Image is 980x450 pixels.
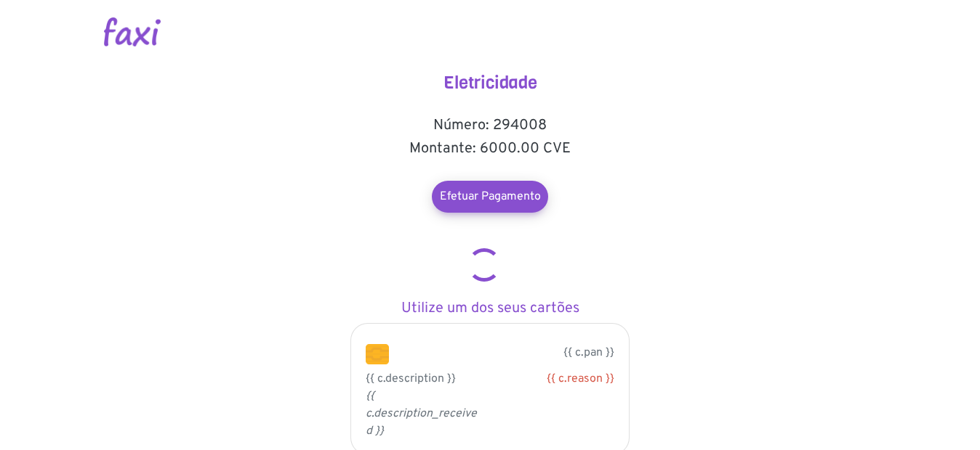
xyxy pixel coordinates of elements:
p: {{ c.pan }} [411,344,614,361]
h4: Eletricidade [345,73,635,94]
span: {{ c.description }} [366,372,456,386]
div: {{ c.reason }} [501,370,614,388]
h5: Número: 294008 [345,117,635,134]
a: Efetuar Pagamento [432,181,548,213]
img: chip.png [366,344,389,364]
h5: Utilize um dos seus cartões [345,300,635,317]
i: {{ c.description_received }} [366,389,477,438]
h5: Montante: 6000.00 CVE [345,140,635,157]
